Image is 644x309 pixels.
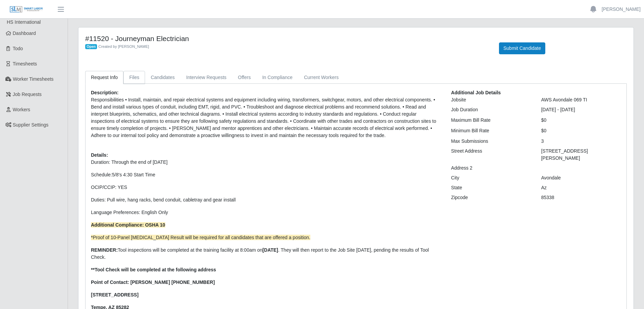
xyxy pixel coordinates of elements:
a: Current Workers [298,71,344,84]
a: Request Info [85,71,123,84]
div: Max Submissions [446,138,536,145]
strong: [STREET_ADDRESS] [91,292,139,297]
div: Az [536,184,626,191]
p: Responsibilities • Install, maintain, and repair electrical systems and equipment including wirin... [91,96,441,139]
p: OCIP/CCIP: YES [91,184,441,191]
span: Supplier Settings [13,122,49,128]
a: Offers [232,71,257,84]
span: ull wire, hang racks, bend conduit, cabletray and gear install [110,197,236,202]
span: Workers [13,107,30,112]
span: 5/8's 4:30 Start Time [112,172,155,177]
a: Files [123,71,145,84]
p: Language Preferences: English Only [91,209,441,216]
strong: **Tool Check will be completed at the following address [91,267,216,272]
div: Jobsite [446,96,536,103]
span: Todo [13,46,23,51]
div: Zipcode [446,194,536,201]
div: Minimum Bill Rate [446,127,536,134]
img: SLM Logo [9,6,43,13]
div: Address 2 [446,165,536,172]
a: Candidates [145,71,181,84]
p: Duration: Through the end of [DATE] [91,159,441,166]
div: 85338 [536,194,626,201]
div: AWS Avondale 069 TI [536,96,626,103]
b: Details: [91,152,108,158]
div: $0 [536,127,626,134]
span: Worker Timesheets [13,76,53,82]
span: Dashboard [13,31,36,36]
p: Schedule: [91,171,441,178]
span: Open [85,44,97,50]
div: Street Address [446,148,536,162]
button: Submit Candidate [499,42,545,54]
div: State [446,184,536,191]
span: Created by [PERSON_NAME] [98,44,149,49]
div: $0 [536,117,626,124]
div: City [446,174,536,181]
p: Tool inspections will be completed at the training facility at 8:00am on . They will then report ... [91,247,441,261]
span: *Proof of 10-Panel [MEDICAL_DATA] Result will be required for all candidates that are offered a p... [91,235,310,240]
div: Avondale [536,174,626,181]
a: In Compliance [257,71,299,84]
span: Timesheets [13,61,37,66]
b: Additional Job Details [451,90,501,95]
a: Interview Requests [181,71,232,84]
a: [PERSON_NAME] [602,6,641,13]
p: Duties: P [91,196,441,204]
strong: Additional Compliance: OSHA 10 [91,222,165,228]
div: 3 [536,138,626,145]
div: [STREET_ADDRESS][PERSON_NAME] [536,148,626,162]
div: [DATE] - [DATE] [536,106,626,113]
strong: REMINDER: [91,247,118,253]
strong: Point of Contact: [PERSON_NAME] [PHONE_NUMBER] [91,279,215,285]
div: Maximum Bill Rate [446,117,536,124]
span: Job Requests [13,92,42,97]
h4: #11520 - Journeyman Electrician [85,34,489,43]
div: Job Duration [446,106,536,113]
span: HS International [7,19,41,25]
strong: [DATE] [262,247,278,253]
b: Description: [91,90,119,95]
